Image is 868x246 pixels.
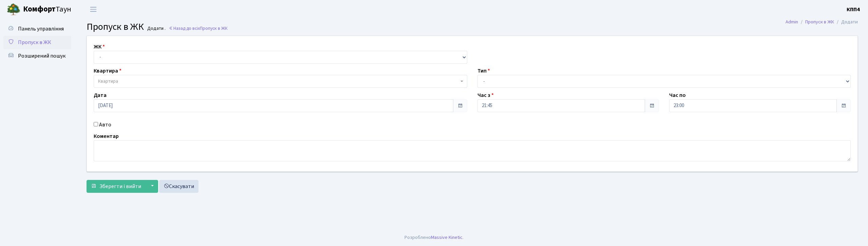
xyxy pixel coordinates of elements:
[94,67,121,75] label: Квартира
[94,91,107,99] label: Дата
[847,6,860,13] b: КПП4
[786,18,798,25] a: Admin
[99,121,111,129] label: Авто
[146,26,166,32] small: Додати .
[3,36,71,49] a: Пропуск в ЖК
[404,234,464,241] div: Розроблено .
[847,5,860,14] a: КПП4
[23,4,71,15] span: Таун
[87,180,146,193] button: Зберегти і вийти
[18,39,51,46] span: Пропуск в ЖК
[98,78,118,85] span: Квартира
[7,3,20,16] img: logo.png
[805,18,834,25] a: Пропуск в ЖК
[3,49,71,63] a: Розширений пошук
[18,52,65,60] span: Розширений пошук
[169,25,228,32] a: Назад до всіхПропуск в ЖК
[94,43,105,51] label: ЖК
[99,183,141,190] span: Зберегти і вийти
[200,25,228,32] span: Пропуск в ЖК
[477,91,494,99] label: Час з
[669,91,686,99] label: Час по
[477,67,490,75] label: Тип
[18,25,64,33] span: Панель управління
[834,18,858,26] li: Додати
[94,132,119,140] label: Коментар
[87,20,144,34] span: Пропуск в ЖК
[3,22,71,36] a: Панель управління
[431,234,463,241] a: Massive Kinetic
[775,15,868,29] nav: breadcrumb
[23,4,56,15] b: Комфорт
[85,4,102,15] button: Переключити навігацію
[159,180,199,193] a: Скасувати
